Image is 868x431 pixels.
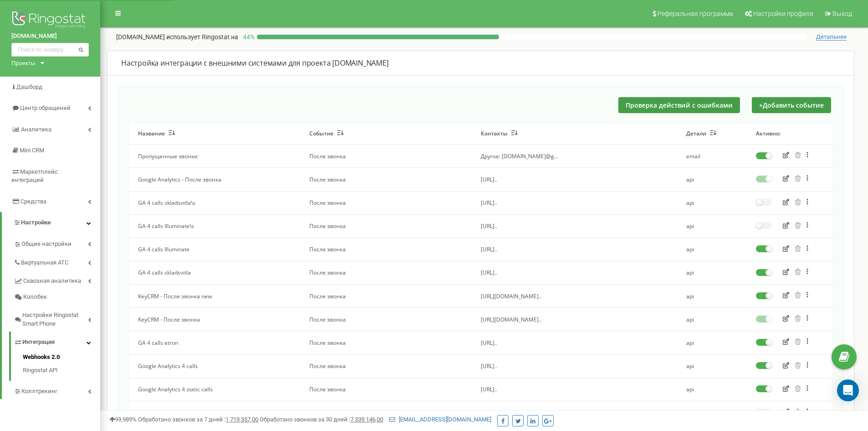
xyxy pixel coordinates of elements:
[21,240,72,249] span: Общие настройки
[20,147,44,154] span: Mini CRM
[23,364,100,375] a: Ringostat API
[300,331,472,354] td: После звонка
[166,33,238,41] span: использует Ringostat на
[481,409,541,416] span: [URL][DOMAIN_NAME]..
[677,145,747,168] td: email
[14,252,100,271] a: Виртуальная АТС
[481,152,558,160] span: Другое: [DOMAIN_NAME]@g...
[832,10,852,17] span: Выход
[23,293,47,301] span: Коллбек
[389,416,491,423] a: [EMAIL_ADDRESS][DOMAIN_NAME]
[677,191,747,214] td: api
[677,238,747,261] td: api
[481,362,497,370] span: [URL]..
[752,97,831,113] button: +Добавить событие
[21,219,51,226] span: Настройки
[129,378,300,401] td: Google Analytics 4 static calls
[300,285,472,308] td: После звонка
[16,83,42,90] span: Дашборд
[129,191,300,214] td: GA 4 calls skladsvitla\s
[300,308,472,331] td: После звонка
[11,32,89,41] a: [DOMAIN_NAME]
[238,32,257,42] p: 44 %
[300,214,472,238] td: После звонка
[129,285,300,308] td: KeyCRM - После звонка new
[300,191,472,214] td: После звонка
[816,33,847,41] span: Детальнее
[129,354,300,378] td: Google Analytics 4 calls
[14,381,100,400] a: Коллтрекинг
[837,379,859,401] div: Open Intercom Messenger
[138,416,258,423] span: Обработано звонков за 7 дней :
[129,214,300,238] td: GA 4 calls Illuminate\s
[481,385,497,393] span: [URL]..
[481,130,518,137] button: Контакты
[677,214,747,238] td: api
[300,378,472,401] td: После звонка
[129,145,300,168] td: Пропущенные звонки
[129,308,300,331] td: KeyCRM - После звонка
[300,238,472,261] td: После звонка
[481,316,541,323] span: [URL][DOMAIN_NAME]..
[11,168,58,184] span: Маркетплейс интеграций
[11,43,89,57] input: Поиск по номеру
[23,353,100,364] a: Webhooks 2.0
[129,261,300,284] td: GA 4 calls skladsvitla
[657,10,733,17] span: Реферальная программа
[677,308,747,331] td: api
[14,270,100,289] a: Сквозная аналитика
[23,277,81,286] span: Сквозная аналитика
[11,9,89,32] img: Ringostat logo
[677,354,747,378] td: api
[481,292,541,300] span: [URL][DOMAIN_NAME]..
[677,378,747,401] td: api
[350,416,383,423] u: 7 339 146,00
[116,32,238,42] p: [DOMAIN_NAME]
[109,416,137,423] span: 99,989%
[300,145,472,168] td: После звонка
[481,176,497,183] span: [URL]..
[129,238,300,261] td: GA 4 calls Illuminate
[226,416,258,423] u: 1 719 357,00
[22,338,55,347] span: Интеграция
[753,10,813,17] span: Настройки профиля
[677,331,747,354] td: api
[129,331,300,354] td: GA 4 calls etron
[677,401,747,424] td: api
[129,168,300,191] td: Google Analytics - После звонка
[260,416,383,423] span: Обработано звонков за 30 дней :
[481,339,497,347] span: [URL]..
[22,311,88,328] span: Настройки Ringostat Smart Phone
[481,269,497,276] span: [URL]..
[756,130,781,137] button: Активно:
[14,234,100,252] a: Общие настройки
[138,130,175,137] button: Название
[618,97,740,113] button: Проверка действий с ошибками
[21,126,51,133] span: Аналитика
[677,261,747,284] td: api
[300,401,472,424] td: Перед звонком
[481,199,497,207] span: [URL]..
[20,104,71,111] span: Центр обращений
[2,212,100,234] a: Настройки
[300,168,472,191] td: После звонка
[481,245,497,253] span: [URL]..
[14,289,100,305] a: Коллбек
[14,332,100,350] a: Интеграция
[309,130,344,137] button: Событие
[481,222,497,230] span: [URL]..
[21,198,46,205] span: Средства
[129,401,300,424] td: Перед звонком метки
[14,305,100,332] a: Настройки Ringostat Smart Phone
[121,58,840,68] div: Настройка интеграции с внешними системами для проекта [DOMAIN_NAME]
[21,387,57,396] span: Коллтрекинг
[11,59,35,68] div: Проекты
[21,259,68,267] span: Виртуальная АТС
[300,354,472,378] td: После звонка
[686,130,716,137] button: Детали
[677,168,747,191] td: api
[677,285,747,308] td: api
[300,261,472,284] td: После звонка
